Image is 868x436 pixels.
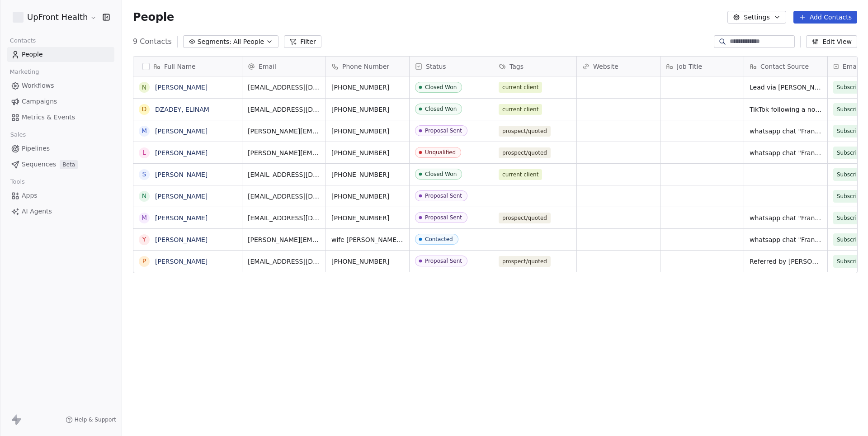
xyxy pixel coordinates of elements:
[837,235,867,244] span: Subscribed
[142,213,147,223] div: M
[499,147,551,158] span: prospect/quoted
[577,57,660,76] div: Website
[259,62,276,71] span: Email
[142,148,146,157] div: L
[425,149,456,156] div: Unqualified
[6,128,30,142] span: Sales
[326,57,409,76] div: Phone Number
[331,192,404,201] span: [PHONE_NUMBER]
[7,78,114,93] a: Workflows
[248,235,320,244] span: [PERSON_NAME][EMAIL_ADDRESS][DOMAIN_NAME]
[155,236,208,243] a: [PERSON_NAME]
[493,57,576,76] div: Tags
[499,82,542,93] span: current client
[22,97,57,106] span: Campaigns
[425,193,462,199] div: Proposal Sent
[7,94,114,109] a: Campaigns
[248,148,320,157] span: [PERSON_NAME][EMAIL_ADDRESS][DOMAIN_NAME]
[142,104,147,114] div: D
[425,214,462,221] div: Proposal Sent
[11,9,96,25] button: UpFront Health
[677,62,702,71] span: Job Title
[837,148,867,157] span: Subscribed
[331,148,404,157] span: [PHONE_NUMBER]
[750,127,822,136] span: whatsapp chat "Francais/sante" - also know the person
[7,157,114,172] a: SequencesBeta
[342,62,389,71] span: Phone Number
[837,213,867,223] span: Subscribed
[155,149,208,156] a: [PERSON_NAME]
[155,193,208,200] a: [PERSON_NAME]
[837,105,867,114] span: Subscribed
[750,213,822,223] span: whatsapp chat "Francais/sante"
[22,144,50,153] span: Pipelines
[7,47,114,62] a: People
[133,57,242,76] div: Full Name
[837,257,867,266] span: Subscribed
[7,204,114,219] a: AI Agents
[248,213,320,223] span: [EMAIL_ADDRESS][DOMAIN_NAME]
[425,106,457,112] div: Closed Won
[750,83,822,92] span: Lead via [PERSON_NAME] - 2023
[233,37,264,47] span: All People
[155,106,209,113] a: DZADEY, ELINAM
[248,105,320,114] span: [EMAIL_ADDRESS][DOMAIN_NAME]
[750,105,822,114] span: TikTok following a non SSN video
[744,57,827,76] div: Contact Source
[331,105,404,114] span: [PHONE_NUMBER]
[837,170,867,179] span: Subscribed
[499,169,542,180] span: current client
[331,83,404,92] span: [PHONE_NUMBER]
[837,83,867,92] span: Subscribed
[6,65,43,79] span: Marketing
[142,83,146,92] div: N
[27,11,88,23] span: UpFront Health
[242,57,325,76] div: Email
[75,416,116,423] span: Help & Support
[284,35,321,48] button: Filter
[248,83,320,92] span: [EMAIL_ADDRESS][DOMAIN_NAME]
[6,34,40,47] span: Contacts
[248,192,320,201] span: [EMAIL_ADDRESS][DOMAIN_NAME]
[142,235,146,244] div: Y
[426,62,446,71] span: Status
[142,126,147,136] div: M
[7,110,114,125] a: Metrics & Events
[22,113,75,122] span: Metrics & Events
[499,256,551,267] span: prospect/quoted
[142,170,146,179] div: S
[727,11,786,24] button: Settings
[133,36,172,47] span: 9 Contacts
[331,257,404,266] span: [PHONE_NUMBER]
[22,191,38,200] span: Apps
[425,236,453,242] div: Contacted
[22,160,56,169] span: Sequences
[425,258,462,264] div: Proposal Sent
[7,188,114,203] a: Apps
[837,192,867,201] span: Subscribed
[133,76,242,418] div: grid
[837,127,867,136] span: Subscribed
[331,213,404,223] span: [PHONE_NUMBER]
[499,126,551,137] span: prospect/quoted
[793,11,857,24] button: Add Contacts
[248,257,320,266] span: [EMAIL_ADDRESS][DOMAIN_NAME]
[60,160,78,169] span: Beta
[425,128,462,134] div: Proposal Sent
[331,235,404,244] span: wife [PERSON_NAME]: [PHONE_NUMBER]
[198,37,231,47] span: Segments:
[155,171,208,178] a: [PERSON_NAME]
[22,50,43,59] span: People
[750,257,822,266] span: Referred by [PERSON_NAME] request for no SSN
[133,10,174,24] span: People
[750,235,822,244] span: whatsapp chat "Francais/sante"
[760,62,809,71] span: Contact Source
[248,127,320,136] span: [PERSON_NAME][EMAIL_ADDRESS][DOMAIN_NAME]
[155,128,208,135] a: [PERSON_NAME]
[155,214,208,222] a: [PERSON_NAME]
[6,175,28,189] span: Tools
[331,127,404,136] span: [PHONE_NUMBER]
[142,191,146,201] div: N
[164,62,196,71] span: Full Name
[22,207,52,216] span: AI Agents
